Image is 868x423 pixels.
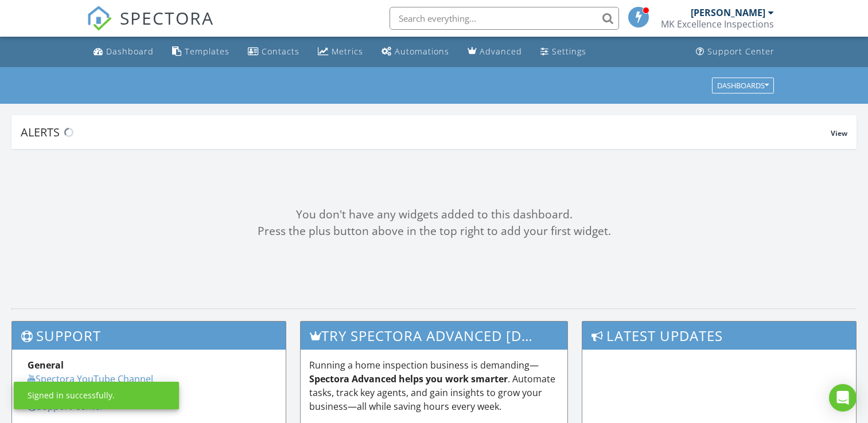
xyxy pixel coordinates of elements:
[87,6,112,31] img: The Best Home Inspection Software - Spectora
[691,7,765,18] div: [PERSON_NAME]
[120,6,214,30] span: SPECTORA
[661,18,774,30] div: MK Excellence Inspections
[717,81,769,89] div: Dashboards
[480,46,522,57] div: Advanced
[185,46,229,57] div: Templates
[309,373,508,385] strong: Spectora Advanced helps you work smarter
[28,400,104,413] a: Support Center
[377,41,454,62] a: Automations (Basic)
[21,124,831,140] div: Alerts
[262,46,299,57] div: Contacts
[87,15,214,40] a: SPECTORA
[168,41,234,62] a: Templates
[11,223,857,240] div: Press the plus button above in the top right to add your first widget.
[582,322,856,350] h3: Latest Updates
[89,41,158,62] a: Dashboard
[12,322,286,350] h3: Support
[11,206,857,223] div: You don't have any widgets added to this dashboard.
[390,7,619,30] input: Search everything...
[28,390,115,401] div: Signed in successfully.
[829,384,857,412] div: Open Intercom Messenger
[309,358,559,413] p: Running a home inspection business is demanding— . Automate tasks, track key agents, and gain ins...
[28,359,64,371] strong: General
[536,41,591,62] a: Settings
[552,46,586,57] div: Settings
[691,41,779,62] a: Support Center
[301,322,567,350] h3: Try spectora advanced [DATE]
[243,41,304,62] a: Contacts
[28,373,153,385] a: Spectora YouTube Channel
[707,46,774,57] div: Support Center
[831,128,847,138] span: View
[712,77,774,93] button: Dashboards
[106,46,154,57] div: Dashboard
[463,41,527,62] a: Advanced
[332,46,363,57] div: Metrics
[313,41,368,62] a: Metrics
[395,46,449,57] div: Automations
